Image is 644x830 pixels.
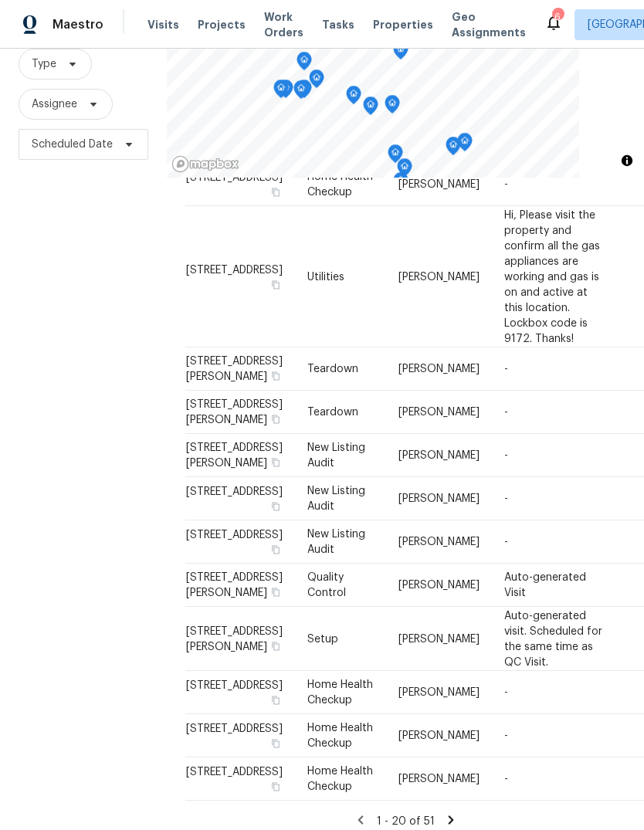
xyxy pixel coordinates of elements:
button: Copy Address [269,456,283,469]
div: Map marker [293,80,309,104]
button: Copy Address [269,543,283,557]
span: [PERSON_NAME] [398,774,480,784]
span: Scheduled Date [32,137,113,152]
button: Copy Address [269,639,283,652]
div: Map marker [309,69,324,93]
span: [STREET_ADDRESS] [186,767,283,777]
div: Map marker [297,52,312,76]
span: Home Health Checkup [307,171,373,198]
div: Map marker [346,86,361,110]
span: Visits [147,17,179,32]
div: Map marker [397,158,412,182]
span: [PERSON_NAME] [398,364,480,374]
span: - [504,537,508,547]
span: Hi, Please visit the property and confirm all the gas appliances are working and gas is on and ac... [504,209,600,344]
span: [PERSON_NAME] [398,271,480,282]
span: Assignee [32,97,77,112]
div: Map marker [385,95,400,119]
span: Auto-generated Visit [504,572,586,598]
span: [STREET_ADDRESS][PERSON_NAME] [186,442,283,469]
div: Map marker [457,133,473,157]
span: 1 - 20 of 51 [377,816,435,827]
span: Quality Control [307,572,346,598]
span: - [504,179,508,190]
span: New Listing Audit [307,529,365,555]
button: Copy Address [269,693,283,707]
span: Properties [373,17,433,32]
button: Toggle attribution [618,151,636,170]
span: [STREET_ADDRESS][PERSON_NAME] [186,399,283,425]
button: Copy Address [269,369,283,383]
span: - [504,774,508,784]
span: [STREET_ADDRESS] [186,486,283,497]
span: [PERSON_NAME] [398,633,480,644]
span: Teardown [307,407,358,418]
span: Toggle attribution [622,152,632,169]
span: New Listing Audit [307,486,365,512]
span: [STREET_ADDRESS] [186,264,283,275]
div: Map marker [363,97,378,120]
span: [STREET_ADDRESS] [186,530,283,540]
span: [STREET_ADDRESS] [186,172,283,183]
span: [PERSON_NAME] [398,537,480,547]
span: Tasks [322,19,354,30]
span: Auto-generated visit. Scheduled for the same time as QC Visit. [504,610,602,667]
span: Home Health Checkup [307,679,373,706]
div: Map marker [393,41,408,65]
span: Home Health Checkup [307,766,373,792]
button: Copy Address [269,585,283,599]
span: Type [32,56,56,72]
button: Copy Address [269,185,283,199]
span: New Listing Audit [307,442,365,469]
button: Copy Address [269,780,283,794]
span: Setup [307,633,338,644]
span: [PERSON_NAME] [398,450,480,461]
button: Copy Address [269,277,283,291]
span: [PERSON_NAME] [398,493,480,504]
div: Map marker [388,144,403,168]
div: Map marker [393,172,408,196]
span: [PERSON_NAME] [398,580,480,591]
span: [STREET_ADDRESS] [186,680,283,691]
span: - [504,450,508,461]
a: Mapbox homepage [171,155,239,173]
span: Utilities [307,271,344,282]
div: Map marker [297,80,312,103]
span: - [504,364,508,374]
button: Copy Address [269,737,283,750]
span: Work Orders [264,9,303,40]
span: Projects [198,17,246,32]
span: - [504,687,508,698]
button: Copy Address [269,500,283,513]
span: - [504,407,508,418]
span: [PERSON_NAME] [398,407,480,418]
span: [STREET_ADDRESS][PERSON_NAME] [186,572,283,598]
div: 6 [552,9,563,25]
span: Home Health Checkup [307,723,373,749]
span: [PERSON_NAME] [398,730,480,741]
span: [PERSON_NAME] [398,687,480,698]
span: - [504,730,508,741]
span: [STREET_ADDRESS][PERSON_NAME] [186,625,283,652]
div: Map marker [446,137,461,161]
span: Teardown [307,364,358,374]
span: [STREET_ADDRESS] [186,723,283,734]
div: Map marker [273,80,289,103]
span: [STREET_ADDRESS][PERSON_NAME] [186,356,283,382]
span: [PERSON_NAME] [398,179,480,190]
span: Maestro [53,17,103,32]
button: Copy Address [269,412,283,426]
span: Geo Assignments [452,9,526,40]
span: - [504,493,508,504]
